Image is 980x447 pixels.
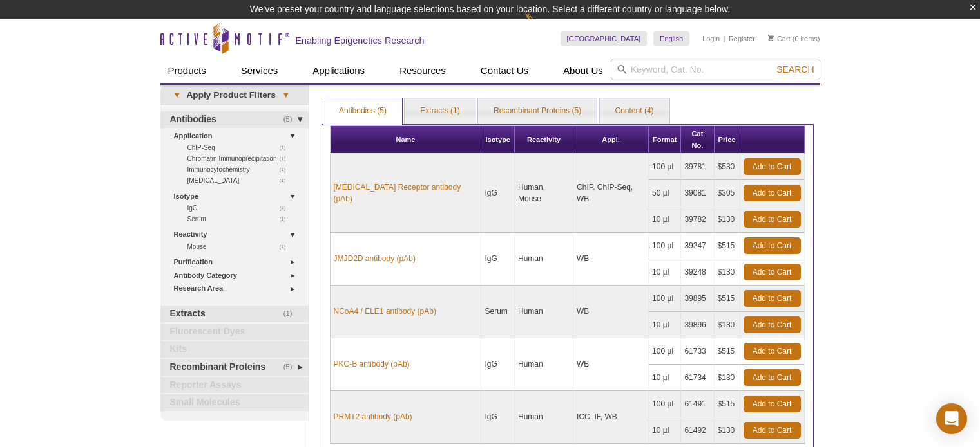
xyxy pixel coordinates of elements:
a: Research Area [174,282,301,295]
a: Antibody Category [174,269,301,282]
span: ▾ [276,89,296,101]
td: Serum [481,286,515,338]
div: Open Intercom Messenger [936,403,967,434]
a: PRMT2 antibody (pAb) [334,411,412,423]
a: JMJD2D antibody (pAb) [334,253,416,264]
span: (1) [280,175,293,186]
img: Change Here [524,10,559,40]
a: Add to Cart [744,264,801,280]
a: Extracts (1) [405,98,475,124]
a: Fluorescent Dyes [160,324,309,340]
a: (1)ChIP-Seq [187,142,293,153]
td: 50 µl [649,180,681,206]
td: Human [515,233,573,286]
td: WB [573,286,649,338]
a: Purification [174,255,301,269]
td: 10 µl [649,259,681,286]
td: $130 [715,259,740,286]
th: Appl. [573,126,649,154]
th: Price [715,126,740,154]
td: IgG [481,233,515,286]
td: 100 µl [649,286,681,312]
td: 10 µl [649,206,681,233]
td: 61733 [681,338,714,365]
td: $515 [715,391,740,417]
td: 100 µl [649,154,681,180]
td: 10 µl [649,312,681,338]
td: 39248 [681,259,714,286]
span: (4) [280,203,293,214]
a: PKC-B antibody (pAb) [334,358,410,370]
td: 39895 [681,286,714,312]
a: Reporter Assays [160,377,309,394]
td: 39781 [681,154,714,180]
a: Cart [768,34,791,43]
a: Kits [160,341,309,358]
span: (1) [283,306,300,322]
td: ChIP, ChIP-Seq, WB [573,154,649,233]
td: 100 µl [649,233,681,259]
input: Keyword, Cat. No. [611,59,820,80]
a: (1)[MEDICAL_DATA] [187,175,293,186]
a: Add to Cart [744,237,801,254]
a: (4)IgG [187,203,293,214]
td: 61492 [681,417,714,444]
td: WB [573,233,649,286]
a: (1)Chromatin Immunoprecipitation [187,153,293,164]
span: (5) [283,359,300,376]
td: $515 [715,233,740,259]
button: Search [773,64,818,75]
a: Recombinant Proteins (5) [478,98,597,124]
td: 39081 [681,180,714,206]
h2: Enabling Epigenetics Research [296,35,425,46]
a: Contact Us [473,59,536,83]
td: 61734 [681,365,714,391]
td: 100 µl [649,391,681,417]
li: (0 items) [768,31,820,46]
td: 100 µl [649,338,681,365]
th: Format [649,126,681,154]
span: ▾ [167,89,187,101]
span: Search [776,64,814,75]
a: Add to Cart [744,185,801,201]
span: (1) [280,153,293,164]
a: Add to Cart [744,316,801,333]
a: Add to Cart [744,422,801,439]
a: Content (4) [600,98,669,124]
a: ▾Apply Product Filters▾ [160,85,309,105]
a: Isotype [174,190,301,203]
a: About Us [555,59,611,83]
a: Applications [305,59,372,83]
img: Your Cart [768,35,774,41]
td: 61491 [681,391,714,417]
a: Add to Cart [744,396,801,412]
td: 10 µl [649,365,681,391]
td: Human [515,338,573,391]
td: IgG [481,338,515,391]
a: (1)Extracts [160,306,309,322]
th: Name [331,126,482,154]
a: Register [729,34,755,43]
a: Login [702,34,720,43]
span: (1) [280,241,293,252]
td: IgG [481,154,515,233]
td: $130 [715,312,740,338]
a: Add to Cart [744,158,801,175]
a: Services [233,59,286,83]
a: NCoA4 / ELE1 antibody (pAb) [334,306,436,317]
a: Resources [392,59,454,83]
a: (1)Mouse [187,241,293,252]
td: Human [515,391,573,444]
a: (5)Recombinant Proteins [160,359,309,376]
td: Human [515,286,573,338]
span: (1) [280,142,293,153]
a: Application [174,129,301,143]
a: (1)Immunocytochemistry [187,164,293,175]
span: (1) [280,214,293,224]
td: Human, Mouse [515,154,573,233]
td: WB [573,338,649,391]
td: 39896 [681,312,714,338]
a: Antibodies (5) [323,98,402,124]
td: 39247 [681,233,714,259]
span: (5) [283,111,300,128]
